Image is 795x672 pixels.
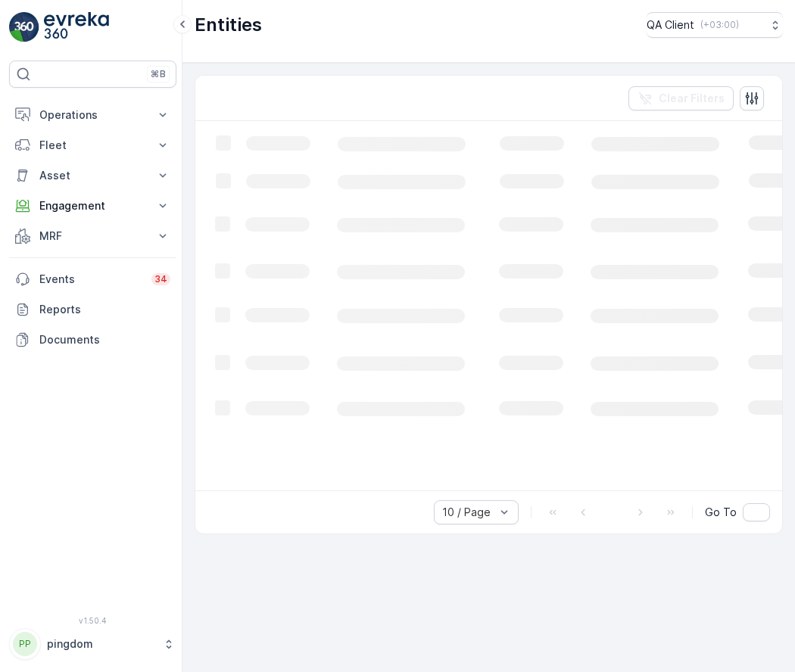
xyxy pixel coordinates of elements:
[628,86,734,110] button: Clear Filters
[39,138,146,153] p: Fleet
[9,130,176,160] button: Fleet
[700,19,739,31] p: ( +03:00 )
[44,12,109,42] img: logo_light-DOdMpM7g.png
[39,168,146,183] p: Asset
[39,229,146,244] p: MRF
[705,505,737,520] span: Go To
[39,272,142,287] p: Events
[9,12,39,42] img: logo
[47,636,155,652] p: pingdom
[151,68,166,80] p: ⌘B
[647,17,694,33] p: QA Client
[9,160,176,191] button: Asset
[39,107,146,123] p: Operations
[9,294,176,325] a: Reports
[9,100,176,130] button: Operations
[13,632,37,656] div: PP
[195,13,262,37] p: Entities
[659,91,725,106] p: Clear Filters
[154,273,167,285] p: 34
[39,198,146,213] p: Engagement
[647,12,783,38] button: QA Client(+03:00)
[9,221,176,251] button: MRF
[9,628,176,660] button: PPpingdom
[39,332,170,347] p: Documents
[9,325,176,355] a: Documents
[9,191,176,221] button: Engagement
[39,302,170,317] p: Reports
[9,264,176,294] a: Events34
[9,616,176,625] span: v 1.50.4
